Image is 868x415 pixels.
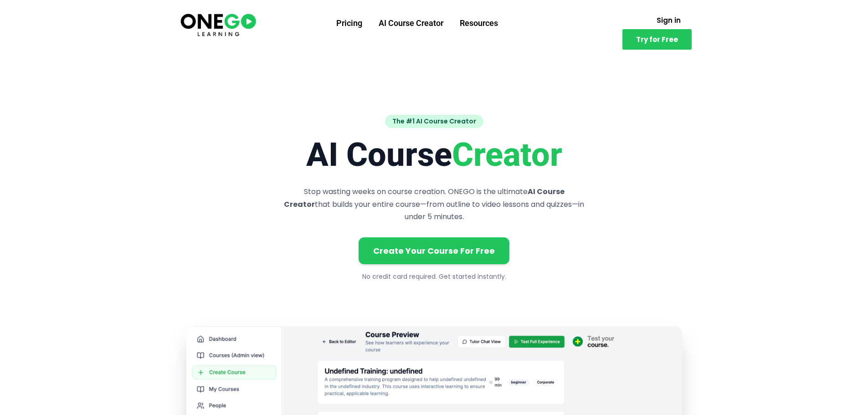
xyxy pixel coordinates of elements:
a: Resources [452,11,506,35]
span: Creator [452,135,562,174]
span: Try for Free [636,36,678,43]
a: Try for Free [622,29,692,50]
a: Pricing [328,11,370,35]
a: Sign in [646,11,692,29]
h1: AI Course [186,135,682,174]
p: No credit card required. Get started instantly. [186,272,682,282]
p: Stop wasting weeks on course creation. ONEGO is the ultimate that builds your entire course—from ... [281,185,587,223]
strong: AI Course Creator [284,186,565,209]
span: Sign in [657,17,681,24]
a: AI Course Creator [370,11,452,35]
a: Create Your Course For Free [359,237,509,264]
span: The #1 AI Course Creator [385,115,483,128]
